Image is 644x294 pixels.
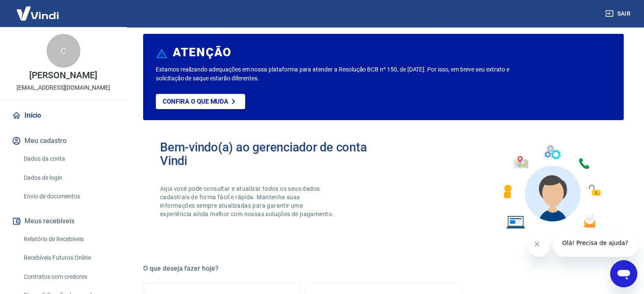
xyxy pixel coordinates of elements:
[47,34,80,68] div: C
[603,6,634,22] button: Sair
[20,231,116,248] a: Relatório de Recebíveis
[20,169,116,187] a: Dados de login
[143,264,624,273] h5: O que deseja fazer hoje?
[610,260,637,287] iframe: Botão para abrir a janela de mensagens
[10,106,116,125] a: Início
[17,83,110,92] p: [EMAIL_ADDRESS][DOMAIN_NAME]
[156,94,245,109] a: Confira o que muda
[10,212,116,231] button: Meus recebíveis
[160,140,384,168] h2: Bem-vindo(a) ao gerenciador de conta Vindi
[20,188,116,205] a: Envio de documentos
[156,65,520,83] p: Estamos realizando adequações em nossa plataforma para atender a Resolução BCB nº 150, de [DATE]....
[528,236,550,257] iframe: Fechar mensagem
[10,0,65,26] img: Vindi
[173,48,232,57] h6: ATENÇÃO
[20,150,116,168] a: Dados da conta
[10,132,116,150] button: Meu cadastro
[20,249,116,267] a: Recebíveis Futuros Online
[553,234,637,257] iframe: Mensagem da empresa
[496,140,607,234] img: Imagem de um avatar masculino com diversos icones exemplificando as funcionalidades do gerenciado...
[160,184,335,218] p: Aqui você pode consultar e atualizar todos os seus dados cadastrais de forma fácil e rápida. Mant...
[29,71,97,80] p: [PERSON_NAME]
[163,98,228,105] p: Confira o que muda
[20,268,116,286] a: Contratos com credores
